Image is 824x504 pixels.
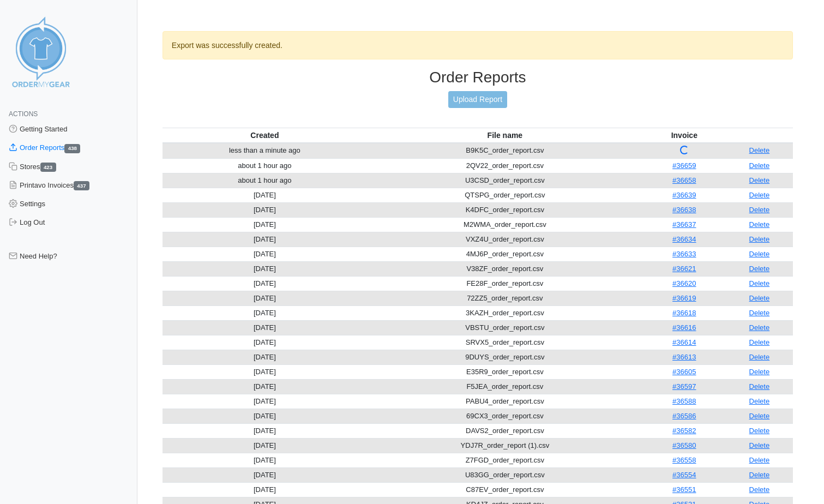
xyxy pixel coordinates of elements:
[367,247,643,261] td: 4MJ6P_order_report.csv
[367,276,643,291] td: FE28F_order_report.csv
[367,291,643,305] td: 72ZZ5_order_report.csv
[749,161,770,170] a: Delete
[163,305,367,320] td: [DATE]
[163,173,367,188] td: about 1 hour ago
[672,176,696,184] a: #36658
[672,485,696,494] a: #36551
[163,379,367,394] td: [DATE]
[163,350,367,364] td: [DATE]
[367,350,643,364] td: 9DUYS_order_report.csv
[367,320,643,335] td: VBSTU_order_report.csv
[749,485,770,494] a: Delete
[163,291,367,305] td: [DATE]
[163,247,367,261] td: [DATE]
[367,482,643,497] td: C87EV_order_report.csv
[672,353,696,361] a: #36613
[367,423,643,438] td: DAVS2_order_report.csv
[643,128,726,143] th: Invoice
[749,146,770,154] a: Delete
[749,456,770,464] a: Delete
[672,323,696,332] a: #36616
[163,320,367,335] td: [DATE]
[749,368,770,376] a: Delete
[367,158,643,173] td: 2QV22_order_report.csv
[749,353,770,361] a: Delete
[9,110,38,118] span: Actions
[672,250,696,258] a: #36633
[749,265,770,273] a: Delete
[40,163,56,172] span: 423
[367,438,643,453] td: YDJ7R_order_report (1).csv
[672,265,696,273] a: #36621
[163,128,367,143] th: Created
[163,453,367,467] td: [DATE]
[163,188,367,202] td: [DATE]
[163,423,367,438] td: [DATE]
[367,232,643,247] td: VXZ4U_order_report.csv
[163,276,367,291] td: [DATE]
[163,158,367,173] td: about 1 hour ago
[163,202,367,217] td: [DATE]
[749,397,770,405] a: Delete
[749,309,770,317] a: Delete
[749,235,770,243] a: Delete
[367,217,643,232] td: M2WMA_order_report.csv
[163,364,367,379] td: [DATE]
[749,471,770,479] a: Delete
[672,441,696,449] a: #36580
[163,261,367,276] td: [DATE]
[749,220,770,229] a: Delete
[672,412,696,420] a: #36586
[749,294,770,302] a: Delete
[749,441,770,449] a: Delete
[749,176,770,184] a: Delete
[163,217,367,232] td: [DATE]
[672,220,696,229] a: #36637
[163,143,367,159] td: less than a minute ago
[367,335,643,350] td: SRVX5_order_report.csv
[163,467,367,482] td: [DATE]
[163,482,367,497] td: [DATE]
[749,250,770,258] a: Delete
[367,379,643,394] td: F5JEA_order_report.csv
[749,382,770,391] a: Delete
[163,335,367,350] td: [DATE]
[163,394,367,409] td: [DATE]
[672,397,696,405] a: #36588
[367,409,643,423] td: 69CX3_order_report.csv
[672,471,696,479] a: #36554
[672,279,696,287] a: #36620
[163,409,367,423] td: [DATE]
[367,261,643,276] td: V38ZF_order_report.csv
[367,128,643,143] th: File name
[74,181,89,190] span: 437
[672,456,696,464] a: #36558
[749,191,770,199] a: Delete
[672,427,696,435] a: #36582
[367,305,643,320] td: 3KAZH_order_report.csv
[672,294,696,302] a: #36619
[163,232,367,247] td: [DATE]
[749,427,770,435] a: Delete
[367,453,643,467] td: Z7FGD_order_report.csv
[163,68,793,87] h3: Order Reports
[672,368,696,376] a: #36605
[367,364,643,379] td: E35R9_order_report.csv
[672,206,696,214] a: #36638
[448,91,507,108] a: Upload Report
[367,467,643,482] td: U83GG_order_report.csv
[367,173,643,188] td: U3CSD_order_report.csv
[163,438,367,453] td: [DATE]
[672,161,696,170] a: #36659
[749,338,770,346] a: Delete
[749,323,770,332] a: Delete
[64,144,80,153] span: 438
[672,309,696,317] a: #36618
[367,394,643,409] td: PABU4_order_report.csv
[749,412,770,420] a: Delete
[672,382,696,391] a: #36597
[367,202,643,217] td: K4DFC_order_report.csv
[367,188,643,202] td: QTSPG_order_report.csv
[672,235,696,243] a: #36634
[163,31,793,59] div: Export was successfully created.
